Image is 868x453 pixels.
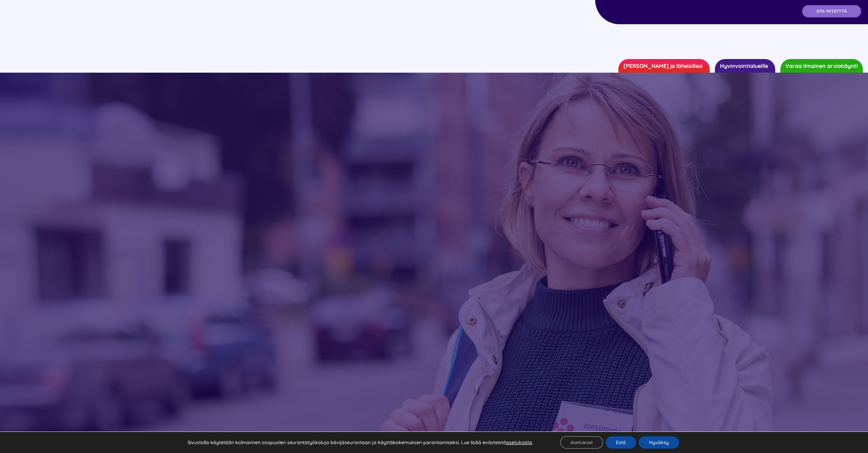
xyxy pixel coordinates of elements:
[639,436,679,449] button: Hyväksy
[188,439,533,445] p: Sivustolla käytetään kolmannen osapuolen seurantatyökaluja kävijäseurantaan ja käyttäkokemuksen p...
[715,59,775,73] a: Hyvinvointialueille
[618,59,710,73] a: [PERSON_NAME] ja läheisillesi
[780,59,863,73] a: Varaa ilmainen arviokäynti
[802,5,861,17] a: OTA YHTEYTTÄ
[606,436,636,449] button: Estä
[506,439,532,445] button: asetuksista
[560,436,603,449] button: Asetukset
[816,9,847,14] span: OTA YHTEYTTÄ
